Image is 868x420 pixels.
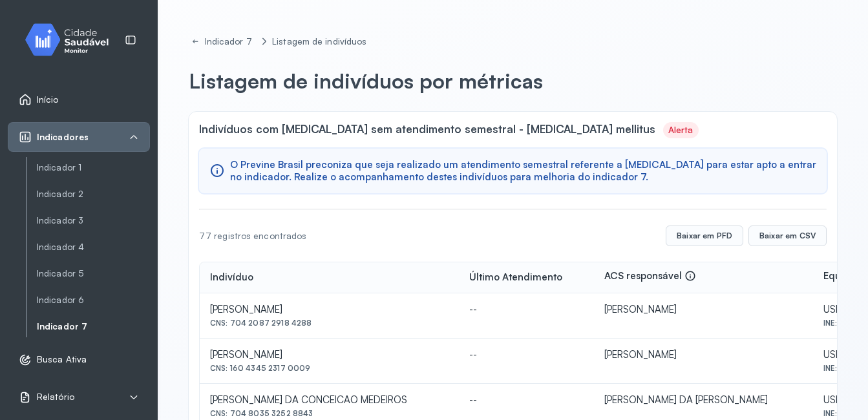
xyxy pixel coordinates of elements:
[37,295,150,306] a: Indicador 6
[37,160,150,176] a: Indicador 1
[19,353,139,366] a: Busca Ativa
[37,162,150,173] a: Indicador 1
[199,231,306,242] div: 77 registros encontrados
[37,94,59,105] span: Início
[668,125,693,136] div: Alerta
[469,349,584,361] div: --
[189,68,543,94] p: Listagem de indivíduos por métricas
[37,321,150,332] a: Indicador 7
[14,21,130,59] img: monitor.svg
[37,268,150,279] a: Indicador 5
[37,392,74,403] span: Relatório
[469,304,584,316] div: --
[37,132,89,143] span: Indicadores
[37,242,150,253] a: Indicador 4
[37,215,150,226] a: Indicador 3
[37,189,150,200] a: Indicador 2
[666,226,743,246] button: Baixar em PFD
[604,270,696,285] div: ACS responsável
[37,319,150,335] a: Indicador 7
[205,36,255,47] div: Indicador 7
[210,364,449,373] div: CNS: 160 4345 2317 0009
[189,34,257,50] a: Indicador 7
[199,122,655,138] span: Indivíduos com [MEDICAL_DATA] sem atendimento semestral - [MEDICAL_DATA] mellitus
[210,394,449,406] div: [PERSON_NAME] DA CONCEICAO MEDEIROS
[748,226,827,246] button: Baixar em CSV
[37,239,150,255] a: Indicador 4
[37,266,150,282] a: Indicador 5
[272,36,366,47] div: Listagem de indivíduos
[37,354,87,365] span: Busca Ativa
[604,304,803,316] div: [PERSON_NAME]
[210,271,253,284] div: Indivíduo
[19,93,139,106] a: Início
[469,394,584,406] div: --
[37,292,150,308] a: Indicador 6
[210,409,449,418] div: CNS: 704 8035 3252 8843
[604,349,803,361] div: [PERSON_NAME]
[37,213,150,229] a: Indicador 3
[210,349,449,361] div: [PERSON_NAME]
[210,304,449,316] div: [PERSON_NAME]
[604,394,803,406] div: [PERSON_NAME] DA [PERSON_NAME]
[270,34,369,50] a: Listagem de indivíduos
[210,319,449,328] div: CNS: 704 2087 2918 4288
[469,271,562,284] div: Último Atendimento
[230,159,816,184] span: O Previne Brasil preconiza que seja realizado um atendimento semestral referente a [MEDICAL_DATA]...
[37,186,150,202] a: Indicador 2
